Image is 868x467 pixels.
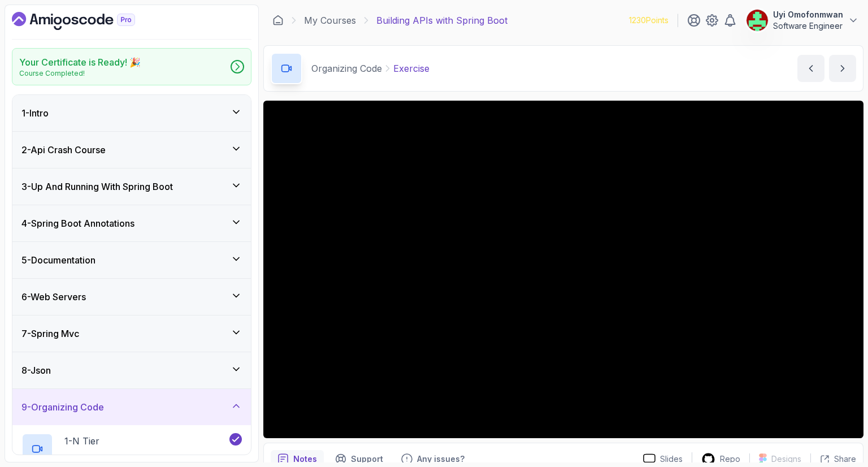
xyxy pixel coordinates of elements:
button: 8-Json [12,352,251,388]
p: Designs [771,453,801,465]
button: 4-Spring Boot Annotations [12,205,251,241]
button: previous content [797,55,824,82]
button: 2-Api Crash Course [12,132,251,168]
iframe: 8 - Exercise [263,101,863,438]
img: user profile image [747,10,768,31]
p: Course Completed! [19,69,141,78]
button: 9-Organizing Code [12,389,251,425]
a: Slides [634,453,692,465]
h3: 8 - Json [21,364,51,377]
button: 3-Up And Running With Spring Boot [12,168,251,205]
h3: 3 - Up And Running With Spring Boot [21,180,173,193]
h3: 6 - Web Servers [21,290,86,304]
h3: 5 - Documentation [21,253,96,267]
a: Repo [692,452,749,466]
a: Dashboard [12,12,161,30]
p: Any issues? [417,453,465,465]
button: next content [829,55,856,82]
p: Share [834,453,856,465]
p: Support [351,453,383,465]
h2: Your Certificate is Ready! 🎉 [19,55,141,69]
p: Repo [720,453,740,465]
h3: 4 - Spring Boot Annotations [21,217,134,230]
p: Building APIs with Spring Boot [376,14,507,27]
button: 6-Web Servers [12,279,251,315]
a: My Courses [304,14,356,27]
h3: 2 - Api Crash Course [21,143,106,157]
p: 1 - N Tier [64,434,99,448]
p: Exercise [393,62,429,75]
p: Uyi Omofonmwan [773,9,843,20]
a: Dashboard [272,15,284,26]
button: Share [810,453,856,465]
button: 7-Spring Mvc [12,315,251,352]
h3: 1 - Intro [21,106,49,120]
button: 5-Documentation [12,242,251,278]
button: 1-Intro [12,95,251,131]
button: 1-N Tier2:41 [21,433,242,465]
p: 1230 Points [629,15,669,26]
p: Notes [293,453,317,465]
h3: 7 - Spring Mvc [21,327,79,340]
a: Your Certificate is Ready! 🎉Course Completed! [12,48,251,85]
h3: 9 - Organizing Code [21,400,104,414]
p: 2:41 [64,452,99,464]
p: Slides [660,453,683,465]
button: user profile imageUyi OmofonmwanSoftware Engineer [746,9,859,32]
p: Software Engineer [773,20,843,32]
p: Organizing Code [311,62,382,75]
